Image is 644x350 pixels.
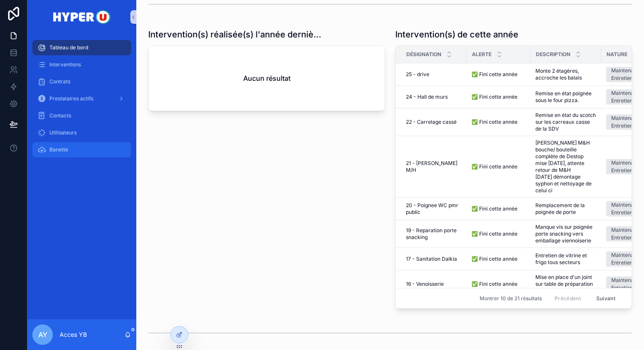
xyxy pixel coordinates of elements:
[406,256,457,262] span: 17 - Sanitation Dalkia
[32,125,131,140] a: Utilisateurs
[406,160,461,174] a: 21 - [PERSON_NAME] M/H
[406,227,461,241] a: 19 - Reparation porte snacking
[32,57,131,72] a: Interventions
[406,71,429,78] span: 25 - drive
[406,281,444,287] span: 16 - Venoisserie
[471,256,525,262] a: ✅ Fini cette année
[406,119,461,125] a: 22 - Carrelage cassé
[60,330,87,339] p: Acces YB
[27,34,136,168] div: scrollable content
[395,28,518,40] h1: Intervention(s) de cette année
[471,163,517,170] span: ✅ Fini cette année
[49,146,68,153] span: Banette
[49,78,70,85] span: Contrats
[32,74,131,89] a: Contrats
[53,10,110,24] img: App logo
[471,281,525,287] a: ✅ Fini cette année
[471,230,525,237] a: ✅ Fini cette année
[471,163,525,170] a: ✅ Fini cette année
[32,40,131,55] a: Tableau de bord
[406,71,461,78] a: 25 - drive
[406,94,461,100] a: 24 - Hall de murs
[406,202,461,216] a: 20 - Poignee WC pmr public
[406,94,448,100] span: 24 - Hall de murs
[471,281,517,287] span: ✅ Fini cette année
[471,205,525,212] a: ✅ Fini cette année
[535,112,596,132] a: Remise en état du scotch sur les carreaux casse de la SDV
[49,112,71,119] span: Contacts
[406,119,457,125] span: 22 - Carrelage cassé
[590,292,621,305] button: Suivant
[471,71,517,78] span: ✅ Fini cette année
[148,28,321,40] h1: Intervention(s) réalisée(s) l'année dernière
[406,256,461,262] a: 17 - Sanitation Dalkia
[49,95,93,102] span: Prestataires actifs
[38,330,47,340] span: AY
[535,68,596,81] a: Monte 2 étagères, accroche les balais
[471,71,525,78] a: ✅ Fini cette année
[471,205,517,212] span: ✅ Fini cette année
[49,44,88,51] span: Tableau de bord
[480,295,542,302] span: Montrer 10 de 21 résultats
[535,224,596,244] a: Manque vis sur poignée porte snacking vers emballage viennoiserie
[49,61,81,68] span: Interventions
[471,94,525,100] a: ✅ Fini cette année
[406,51,441,58] span: Désignation
[32,108,131,123] a: Contacts
[471,230,517,237] span: ✅ Fini cette année
[471,119,517,125] span: ✅ Fini cette année
[49,129,77,136] span: Utilisateurs
[535,139,596,194] a: [PERSON_NAME] M&H bouche/ bouteille complète de Destop mise [DATE], attente retour de M&H [DATE] ...
[535,90,596,104] a: Remise en état poignée sous le four pizza.
[471,256,517,262] span: ✅ Fini cette année
[471,94,517,100] span: ✅ Fini cette année
[535,252,596,266] a: Entretien de vitrine et frigo tous secteurs
[32,91,131,106] a: Prestataires actifs
[472,51,492,58] span: Alerte
[471,119,525,125] a: ✅ Fini cette année
[406,281,461,287] a: 16 - Venoisserie
[32,142,131,157] a: Banette
[243,73,290,83] h2: Aucun résultat
[535,202,596,216] a: Remplacement de la poignée de porte
[607,51,627,58] span: Nature
[535,274,596,294] a: Mise en place d'un joint sur table de préparation snacking
[536,51,570,58] span: Description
